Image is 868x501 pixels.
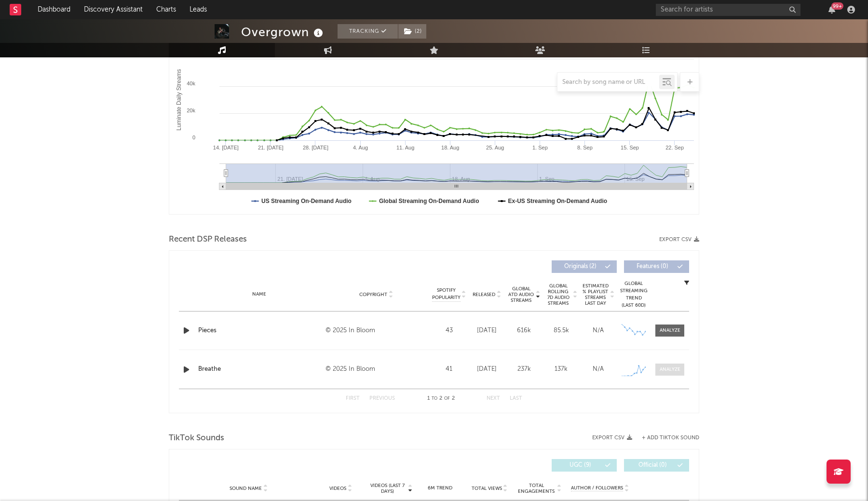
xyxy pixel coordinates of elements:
[665,145,684,150] text: 22. Sep
[432,365,466,374] div: 41
[621,145,639,150] text: 15. Sep
[545,283,571,306] span: Global Rolling 7D Audio Streams
[432,287,461,301] span: Spotify Popularity
[624,459,689,472] button: Official(0)
[630,264,675,270] span: Features ( 0 )
[545,326,577,336] div: 85.5k
[558,264,602,270] span: Originals ( 2 )
[368,483,407,494] span: Videos (last 7 days)
[486,145,504,150] text: 25. Aug
[198,291,321,298] div: Name
[508,198,608,204] text: Ex-US Streaming On-Demand Audio
[325,364,427,375] div: © 2025 In Bloom
[398,24,426,39] button: (2)
[346,396,360,401] button: First
[325,325,427,337] div: © 2025 In Bloom
[176,69,182,130] text: Luminate Daily Streams
[582,365,614,374] div: N/A
[432,326,466,336] div: 43
[619,280,648,309] div: Global Streaming Trend (Last 60D)
[472,486,502,491] span: Total Views
[510,396,522,401] button: Last
[487,396,500,401] button: Next
[558,462,602,468] span: UGC ( 9 )
[624,260,689,273] button: Features(0)
[552,459,617,472] button: UGC(9)
[517,483,556,494] span: Total Engagements
[258,145,284,150] text: 21. [DATE]
[577,145,593,150] text: 8. Sep
[571,485,623,491] span: Author / Followers
[545,365,577,374] div: 137k
[831,2,843,10] div: 99 +
[418,485,462,492] div: 6M Trend
[329,486,346,491] span: Videos
[432,396,437,401] span: to
[557,79,659,86] input: Search by song name or URL
[241,24,325,40] div: Overgrown
[261,198,352,204] text: US Streaming On-Demand Audio
[198,365,321,374] a: Breathe
[441,145,459,150] text: 18. Aug
[192,135,195,140] text: 0
[508,286,534,303] span: Global ATD Audio Streams
[473,292,495,298] span: Released
[592,435,632,441] button: Export CSV
[169,234,247,245] span: Recent DSP Releases
[187,108,195,113] text: 20k
[471,365,503,374] div: [DATE]
[630,462,675,468] span: Official ( 0 )
[303,145,328,150] text: 28. [DATE]
[444,396,450,401] span: of
[642,435,699,441] button: + Add TikTok Sound
[582,326,614,336] div: N/A
[198,326,321,336] a: Pieces
[632,435,699,441] button: + Add TikTok Sound
[552,260,617,273] button: Originals(2)
[414,393,467,405] div: 1 2 2
[379,198,479,204] text: Global Streaming On-Demand Audio
[169,21,699,214] svg: Luminate Daily Consumption
[532,145,548,150] text: 1. Sep
[369,396,395,401] button: Previous
[396,145,414,150] text: 11. Aug
[230,486,262,491] span: Sound Name
[828,6,835,14] button: 99+
[656,4,800,16] input: Search for artists
[169,433,224,444] span: TikTok Sounds
[471,326,503,336] div: [DATE]
[508,326,540,336] div: 616k
[353,145,368,150] text: 4. Aug
[338,24,398,39] button: Tracking
[508,365,540,374] div: 237k
[398,24,427,39] span: ( 2 )
[213,145,239,150] text: 14. [DATE]
[582,283,609,306] span: Estimated % Playlist Streams Last Day
[359,292,387,298] span: Copyright
[659,237,699,243] button: Export CSV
